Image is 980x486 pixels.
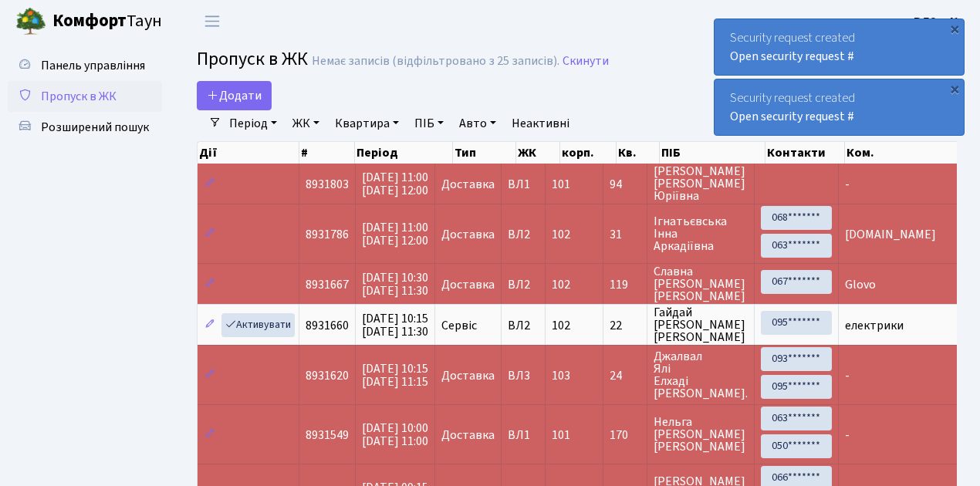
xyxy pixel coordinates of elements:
[947,81,962,96] div: ×
[845,427,850,444] span: -
[8,81,162,112] a: Пропуск в ЖК
[654,416,748,453] span: Нельга [PERSON_NAME] [PERSON_NAME]
[197,46,308,73] span: Пропуск в ЖК
[329,110,405,137] a: Квартира
[41,57,145,74] span: Панель управління
[610,228,640,241] span: 31
[560,142,617,164] th: корп.
[914,13,961,30] b: ВЛ2 -. К.
[765,142,844,164] th: Контакти
[947,21,962,36] div: ×
[441,278,495,291] span: Доставка
[508,429,539,441] span: ВЛ1
[52,8,127,33] b: Комфорт
[654,215,748,252] span: Ігнатьєвська Інна Аркадіївна
[552,226,570,243] span: 102
[223,110,283,137] a: Період
[654,306,748,343] span: Гайдай [PERSON_NAME] [PERSON_NAME]
[610,178,640,191] span: 94
[306,276,349,293] span: 8931667
[441,429,495,441] span: Доставка
[286,110,326,137] a: ЖК
[552,317,570,334] span: 102
[193,8,231,34] button: Переключити навігацію
[715,79,964,135] div: Security request created
[362,269,428,299] span: [DATE] 10:30 [DATE] 11:30
[362,420,428,450] span: [DATE] 10:00 [DATE] 11:00
[312,54,559,69] div: Немає записів (відфільтровано з 25 записів).
[362,169,428,199] span: [DATE] 11:00 [DATE] 12:00
[453,110,502,137] a: Авто
[362,360,428,390] span: [DATE] 10:15 [DATE] 11:15
[610,278,640,291] span: 119
[654,265,748,302] span: Славна [PERSON_NAME] [PERSON_NAME]
[505,110,576,137] a: Неактивні
[845,176,850,193] span: -
[516,142,560,164] th: ЖК
[15,6,46,37] img: logo.png
[730,48,854,65] a: Open security request #
[198,142,299,164] th: Дії
[41,119,149,136] span: Розширений пошук
[715,19,964,75] div: Security request created
[563,54,609,69] a: Скинути
[610,429,640,441] span: 170
[552,367,570,384] span: 103
[197,81,272,110] a: Додати
[845,276,876,293] span: Glovo
[845,226,936,243] span: [DOMAIN_NAME]
[845,367,850,384] span: -
[654,350,748,400] span: Джалвал Ялі Елхаді [PERSON_NAME].
[508,228,539,241] span: ВЛ2
[654,165,748,202] span: [PERSON_NAME] [PERSON_NAME] Юріївна
[552,427,570,444] span: 101
[306,317,349,334] span: 8931660
[8,50,162,81] a: Панель управління
[552,276,570,293] span: 102
[730,108,854,125] a: Open security request #
[355,142,453,164] th: Період
[41,88,117,105] span: Пропуск в ЖК
[914,12,961,31] a: ВЛ2 -. К.
[610,319,640,332] span: 22
[845,317,904,334] span: електрики
[8,112,162,143] a: Розширений пошук
[508,278,539,291] span: ВЛ2
[299,142,355,164] th: #
[508,319,539,332] span: ВЛ2
[660,142,765,164] th: ПІБ
[306,226,349,243] span: 8931786
[52,8,162,35] span: Таун
[441,228,495,241] span: Доставка
[221,313,295,337] a: Активувати
[552,176,570,193] span: 101
[408,110,450,137] a: ПІБ
[306,367,349,384] span: 8931620
[617,142,660,164] th: Кв.
[441,370,495,382] span: Доставка
[207,87,262,104] span: Додати
[306,176,349,193] span: 8931803
[441,178,495,191] span: Доставка
[453,142,516,164] th: Тип
[508,370,539,382] span: ВЛ3
[306,427,349,444] span: 8931549
[508,178,539,191] span: ВЛ1
[441,319,477,332] span: Сервіс
[610,370,640,382] span: 24
[362,310,428,340] span: [DATE] 10:15 [DATE] 11:30
[362,219,428,249] span: [DATE] 11:00 [DATE] 12:00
